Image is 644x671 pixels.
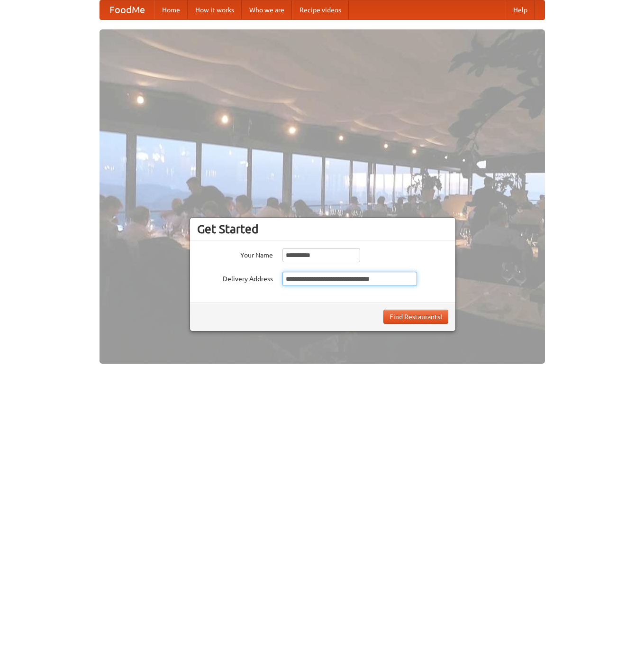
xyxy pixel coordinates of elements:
a: Who we are [242,0,292,19]
a: How it works [188,0,242,19]
h3: Get Started [197,222,448,236]
a: Recipe videos [292,0,349,19]
a: Home [154,0,188,19]
label: Your Name [197,248,273,260]
a: Help [506,0,535,19]
a: FoodMe [100,0,154,19]
button: Find Restaurants! [383,310,448,324]
label: Delivery Address [197,272,273,284]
